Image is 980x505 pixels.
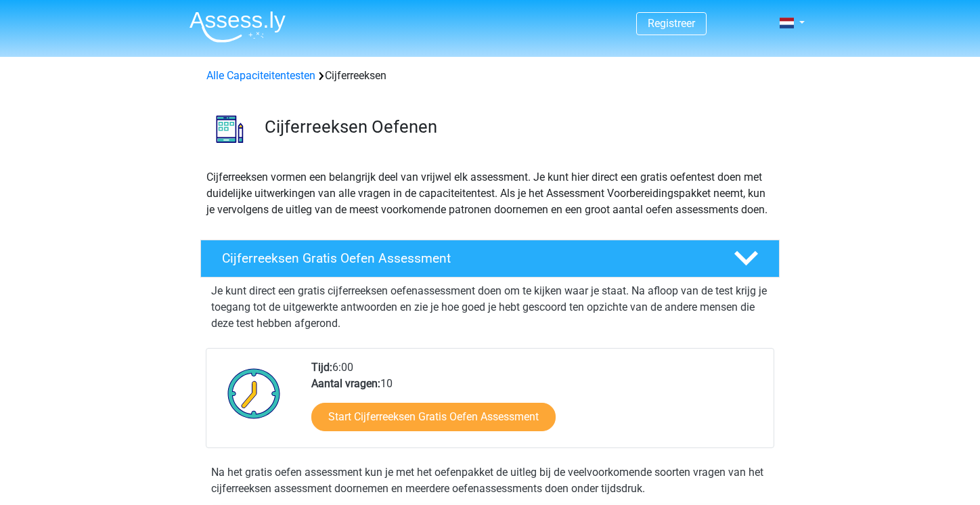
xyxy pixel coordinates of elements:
img: Assessly [190,11,286,43]
p: Cijferreeksen vormen een belangrijk deel van vrijwel elk assessment. Je kunt hier direct een grat... [206,169,774,218]
h4: Cijferreeksen Gratis Oefen Assessment [222,250,712,266]
img: Klok [220,359,288,427]
img: cijferreeksen [201,100,259,158]
a: Registreer [648,17,695,30]
a: Cijferreeksen Gratis Oefen Assessment [195,240,785,278]
div: Na het gratis oefen assessment kun je met het oefenpakket de uitleg bij de veelvoorkomende soorte... [206,464,774,497]
b: Aantal vragen: [311,377,380,390]
div: 6:00 10 [301,359,773,447]
h3: Cijferreeksen Oefenen [265,116,769,137]
a: Alle Capaciteitentesten [206,69,315,82]
p: Je kunt direct een gratis cijferreeksen oefenassessment doen om te kijken waar je staat. Na afloo... [211,283,769,332]
a: Start Cijferreeksen Gratis Oefen Assessment [311,403,556,431]
b: Tijd: [311,361,332,374]
div: Cijferreeksen [201,68,779,84]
